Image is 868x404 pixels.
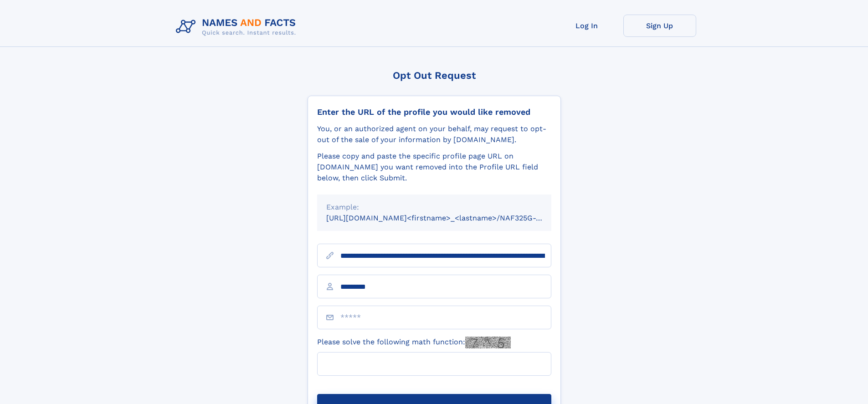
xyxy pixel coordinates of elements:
img: Logo Names and Facts [172,15,303,39]
div: Enter the URL of the profile you would like removed [317,107,551,117]
div: Please copy and paste the specific profile page URL on [DOMAIN_NAME] you want removed into the Pr... [317,151,551,184]
div: You, or an authorized agent on your behalf, may request to opt-out of the sale of your informatio... [317,123,551,145]
a: Log In [550,15,623,37]
div: Opt Out Request [308,70,561,81]
div: Example: [326,202,542,213]
a: Sign Up [623,15,696,37]
label: Please solve the following math function: [317,337,511,348]
small: [URL][DOMAIN_NAME]<firstname>_<lastname>/NAF325G-xxxxxxxx [326,214,569,222]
